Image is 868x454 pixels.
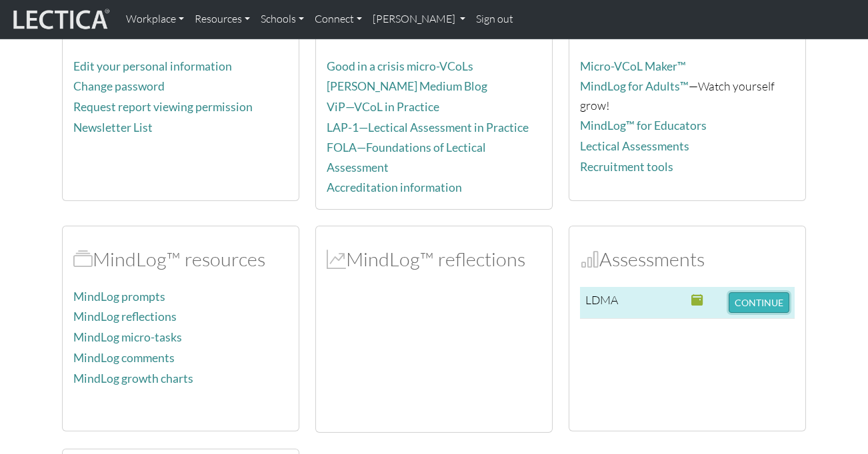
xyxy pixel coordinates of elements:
a: MindLog for Adults™ [580,79,689,93]
a: [PERSON_NAME] Medium Blog [327,79,487,93]
h2: Account [73,17,288,41]
a: Good in a crisis micro-VCoLs [327,59,473,73]
span: Assessments [580,247,599,271]
a: Newsletter List [73,120,153,134]
a: Sign out [471,5,519,33]
a: Change password [73,79,165,93]
img: lecticalive [10,7,110,32]
h2: Products [580,17,795,41]
a: Workplace [121,5,189,33]
h2: MindLog™ resources [73,248,288,271]
p: —Watch yourself grow! [580,77,795,114]
a: MindLog micro-tasks [73,330,182,344]
span: This Assessment closes on: 2025-10-14 02:00 [691,292,703,307]
span: MindLog™ resources [73,247,93,271]
a: Request report viewing permission [73,100,253,114]
a: MindLog prompts [73,290,165,304]
a: Resources [189,5,255,33]
h2: MindLog™ reflections [327,248,541,271]
a: ViP—VCoL in Practice [327,100,439,114]
h2: Institute [327,17,541,41]
a: Connect [309,5,367,33]
a: Lectical Assessments [580,139,689,153]
a: Micro-VCoL Maker™ [580,59,686,73]
td: LDMA [580,287,628,319]
a: Accreditation information [327,180,462,194]
a: MindLog growth charts [73,371,193,385]
a: LAP-1—Lectical Assessment in Practice [327,120,529,134]
a: [PERSON_NAME] [367,5,471,33]
a: MindLog reflections [73,310,177,324]
span: MindLog [327,247,346,271]
a: Edit your personal information [73,59,232,73]
h2: Assessments [580,248,795,271]
button: CONTINUE [729,292,789,313]
a: Recruitment tools [580,160,673,174]
a: MindLog comments [73,351,175,365]
a: FOLA—Foundations of Lectical Assessment [327,140,486,174]
a: MindLog™ for Educators [580,118,707,132]
a: Schools [255,5,309,33]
